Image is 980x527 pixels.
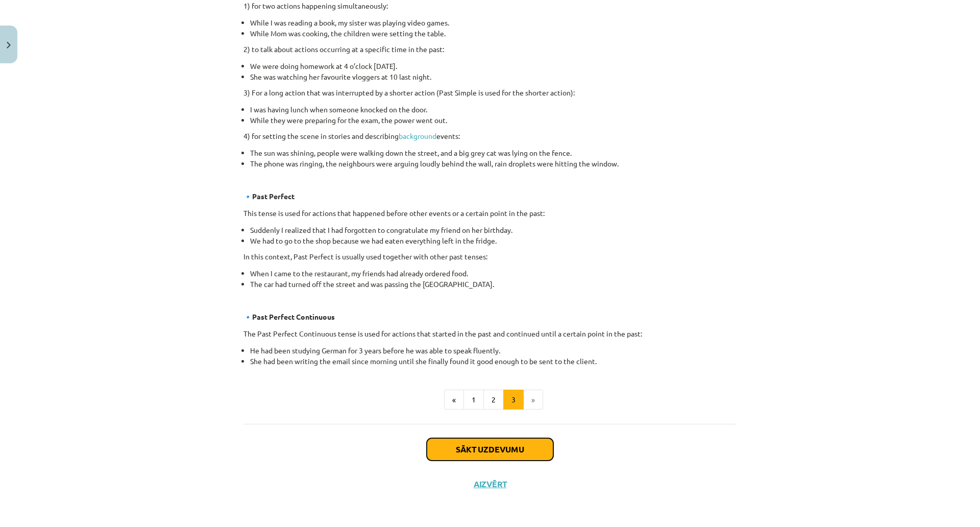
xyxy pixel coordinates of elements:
[243,44,737,55] p: 2) to talk about actions occurring at a specific time in the past:
[243,1,737,11] p: 1) for two actions happening simultaneously:
[250,235,737,246] li: We had to go to the shop because we had eaten everything left in the fridge.
[252,312,335,321] b: Past Perfect Continuous
[243,328,737,339] p: The Past Perfect Continuous tense is used for actions that started in the past and continued unti...
[427,438,553,461] button: Sākt uzdevumu
[250,268,737,279] li: When I came to the restaurant, my friends had already ordered food.
[250,61,737,71] li: We were doing homework at 4 o’clock [DATE].
[243,131,737,141] p: 4) for setting the scene in stories and describing events:
[471,479,509,489] button: Aizvērt
[483,390,504,410] button: 2
[250,356,737,367] li: She had been writing the email since morning until she finally found it good enough to be sent to...
[250,279,737,290] li: The car had turned off the street and was passing the [GEOGRAPHIC_DATA].
[250,104,737,115] li: I was having lunch when someone knocked on the door.
[250,148,737,158] li: The sun was shining, people were walking down the street, and a big grey cat was lying on the fence.
[250,115,737,126] li: While they were preparing for the exam, the power went out.
[7,42,11,49] img: icon-close-lesson-0947bae3869378f0d4975bcd49f059093ad1ed9edebbc8119c70593378902aed.svg
[463,390,484,410] button: 1
[243,87,737,98] p: 3) For a long action that was interrupted by a shorter action (Past Simple is used for the shorte...
[399,131,436,140] a: background
[250,225,737,235] li: Suddenly I realized that I had forgotten to congratulate my friend on her birthday.
[250,71,737,82] li: She was watching her favourite vloggers at 10 last night.
[252,191,295,201] b: Past Perfect
[250,17,737,28] li: While I was reading a book, my sister was playing video games.
[250,158,737,169] li: The phone was ringing, the neighbours were arguing loudly behind the wall, rain droplets were hit...
[243,312,737,322] p: 🔹
[243,191,737,202] p: 🔹
[243,251,737,262] p: In this context, Past Perfect is usually used together with other past tenses:
[444,390,464,410] button: «
[250,345,737,356] li: He had been studying German for 3 years before he was able to speak fluently.
[250,28,737,39] li: While Mom was cooking, the children were setting the table.
[243,208,737,219] p: This tense is used for actions that happened before other events or a certain point in the past:
[503,390,524,410] button: 3
[243,390,737,410] nav: Page navigation example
